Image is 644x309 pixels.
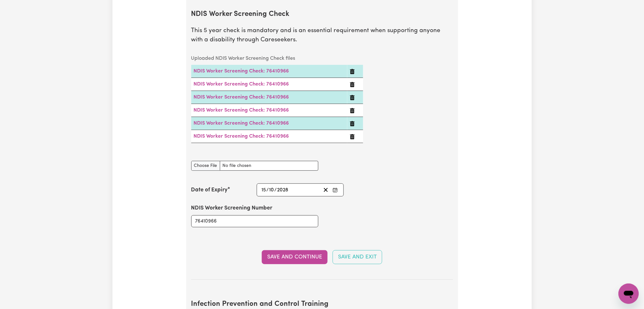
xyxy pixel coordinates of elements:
input: ---- [277,186,289,194]
iframe: Button to launch messaging window [619,284,639,304]
input: -- [261,186,267,194]
a: NDIS Worker Screening Check: 76410966 [194,108,289,113]
a: NDIS Worker Screening Check: 76410966 [194,82,289,87]
button: Save and Continue [262,250,328,264]
button: Delete NDIS Worker Screening Check: 76410966 [350,106,355,114]
a: NDIS Worker Screening Check: 76410966 [194,95,289,100]
button: Enter the Date of Expiry of your NDIS Worker Screening Check [331,186,340,194]
input: -- [269,186,275,194]
button: Delete NDIS Worker Screening Check: 76410966 [350,80,355,88]
label: NDIS Worker Screening Number [191,204,273,212]
h2: NDIS Worker Screening Check [191,10,453,19]
button: Clear date [321,186,331,194]
button: Save and Exit [333,250,382,264]
a: NDIS Worker Screening Check: 76410966 [194,134,289,139]
label: Date of Expiry [191,186,228,194]
a: NDIS Worker Screening Check: 76410966 [194,69,289,74]
button: Delete NDIS Worker Screening Check: 76410966 [350,133,355,140]
button: Delete NDIS Worker Screening Check: 76410966 [350,120,355,127]
span: / [267,187,269,193]
span: / [275,187,277,193]
a: NDIS Worker Screening Check: 76410966 [194,121,289,126]
p: This 5 year check is mandatory and is an essential requirement when supporting anyone with a disa... [191,26,453,45]
caption: Uploaded NDIS Worker Screening Check files [191,52,363,65]
button: Delete NDIS Worker Screening Check: 76410966 [350,93,355,101]
button: Delete NDIS Worker Screening Check: 76410966 [350,67,355,75]
h2: Infection Prevention and Control Training [191,300,453,309]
